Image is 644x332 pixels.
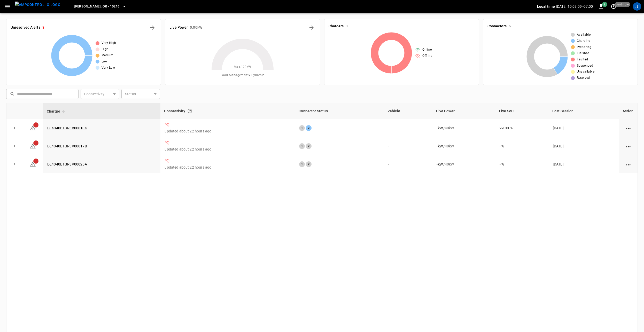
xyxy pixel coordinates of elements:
[165,129,291,134] p: updated about 22 hours ago
[47,126,87,130] a: DL4040B1GR3V000104
[234,65,251,70] span: Max. 120 kW
[33,140,38,146] span: 1
[299,125,305,131] div: 1
[487,23,507,29] h6: Connectors
[577,69,594,74] span: Unavailable
[432,103,495,119] th: Live Power
[33,122,38,128] span: 1
[437,144,443,149] p: - kW
[422,47,432,52] span: Online
[577,45,592,50] span: Preparing
[577,63,593,68] span: Suspended
[102,59,107,64] span: Low
[556,4,593,9] p: [DATE] 10:03:09 -07:00
[164,106,291,116] div: Connectivity
[102,53,113,58] span: Medium
[329,23,344,29] h6: Chargers
[346,23,348,29] h6: 3
[633,2,641,11] div: profile-icon
[15,2,60,8] img: ampcontrol.io logo
[384,119,433,137] td: -
[11,142,18,150] button: expand row
[625,125,632,131] div: action cell options
[495,103,549,119] th: Live SoC
[221,73,265,78] span: Load Management = Dynamic
[619,103,638,119] th: Action
[47,108,67,114] span: Charger
[437,162,443,167] p: - kW
[306,125,312,131] div: 2
[74,4,119,10] span: [PERSON_NAME], OR - 10216
[102,65,115,70] span: Very Low
[190,25,202,30] h6: 0.00 kW
[625,162,632,167] div: action cell options
[33,159,38,164] span: 1
[307,23,316,32] button: Energy Overview
[102,41,116,46] span: Very High
[165,165,291,170] p: updated about 22 hours ago
[384,155,433,173] td: -
[30,125,36,130] a: 1
[306,143,312,149] div: 2
[437,125,491,131] div: / 40 kW
[509,23,511,29] h6: 6
[577,51,589,56] span: Finished
[11,124,18,132] button: expand row
[577,57,588,62] span: Faulted
[306,161,312,167] div: 2
[299,143,305,149] div: 1
[495,119,549,137] td: 99.00 %
[47,144,87,148] a: DL4040B1GR3V00017B
[495,155,549,173] td: - %
[72,2,128,12] button: [PERSON_NAME], OR - 10216
[437,162,491,167] div: / 40 kW
[169,25,188,30] h6: Live Power
[577,38,591,44] span: Charging
[299,161,305,167] div: 1
[11,25,40,30] h6: Unresolved Alerts
[422,53,432,59] span: Offline
[384,103,433,119] th: Vehicle
[437,125,443,131] p: - kW
[384,137,433,155] td: -
[625,144,632,149] div: action cell options
[495,137,549,155] td: - %
[11,160,18,168] button: expand row
[549,103,619,119] th: Last Session
[47,162,87,166] a: DL4040B1GR3V00025A
[549,137,619,155] td: [DATE]
[609,2,618,11] button: set refresh interval
[42,25,44,30] h6: 3
[549,155,619,173] td: [DATE]
[577,75,590,81] span: Reserved
[30,144,36,148] a: 1
[549,119,619,137] td: [DATE]
[295,103,384,119] th: Connector Status
[185,106,195,116] button: Connection between the charger and our software.
[537,4,555,9] p: Local time
[602,2,607,7] span: 2
[30,162,36,166] a: 1
[148,23,157,32] button: All Alerts
[102,47,109,52] span: High
[437,144,491,149] div: / 40 kW
[165,147,291,152] p: updated about 22 hours ago
[615,2,630,7] span: just now
[577,32,591,37] span: Available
